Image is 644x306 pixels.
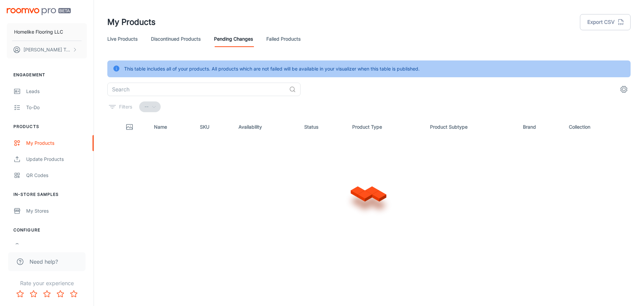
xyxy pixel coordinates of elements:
[26,88,87,95] div: Leads
[299,118,346,136] th: Status
[151,31,201,47] a: Discontinued Products
[26,172,87,179] div: QR Codes
[107,16,156,28] h1: My Products
[195,118,233,136] th: SKU
[425,118,518,136] th: Product Subtype
[125,123,133,131] svg: Thumbnail
[214,31,253,47] a: Pending Changes
[580,14,631,30] button: Export CSV
[563,118,631,136] th: Collection
[26,207,87,215] div: My Stores
[14,28,63,36] p: Homelike Flooring LLC
[347,118,425,136] th: Product Type
[54,287,67,301] button: Rate 4 star
[617,83,631,96] button: settings
[7,23,87,41] button: Homelike Flooring LLC
[124,62,420,75] div: This table includes all of your products. All products which are not failed will be available in ...
[26,139,87,147] div: My Products
[26,156,87,163] div: Update Products
[67,287,80,301] button: Rate 5 star
[40,287,54,301] button: Rate 3 star
[23,46,71,53] p: [PERSON_NAME] Tang
[27,287,40,301] button: Rate 2 star
[233,118,299,136] th: Availability
[266,31,301,47] a: Failed Products
[7,8,71,15] img: Roomvo PRO Beta
[5,279,88,287] p: Rate your experience
[26,243,82,250] div: Rooms
[149,118,195,136] th: Name
[26,104,87,111] div: To-do
[13,287,27,301] button: Rate 1 star
[7,41,87,58] button: [PERSON_NAME] Tang
[107,31,138,47] a: Live Products
[30,258,58,266] span: Need help?
[107,83,286,96] input: Search
[518,118,563,136] th: Brand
